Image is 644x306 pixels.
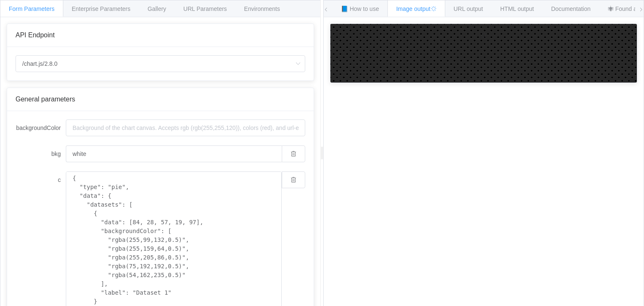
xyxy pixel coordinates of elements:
[16,145,66,162] label: bkg
[16,55,305,72] input: Select
[454,5,483,12] span: URL output
[9,5,55,12] span: Form Parameters
[396,5,436,12] span: Image output
[148,5,166,12] span: Gallery
[500,5,534,12] span: HTML output
[66,145,282,162] input: Background of the chart canvas. Accepts rgb (rgb(255,255,120)), colors (red), and url-encoded hex...
[341,5,379,12] span: 📘 How to use
[66,119,305,136] input: Background of the chart canvas. Accepts rgb (rgb(255,255,120)), colors (red), and url-encoded hex...
[72,5,130,12] span: Enterprise Parameters
[244,5,280,12] span: Environments
[16,171,66,188] label: c
[16,31,55,39] span: API Endpoint
[16,96,75,103] span: General parameters
[183,5,227,12] span: URL Parameters
[16,119,66,136] label: backgroundColor
[551,5,590,12] span: Documentation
